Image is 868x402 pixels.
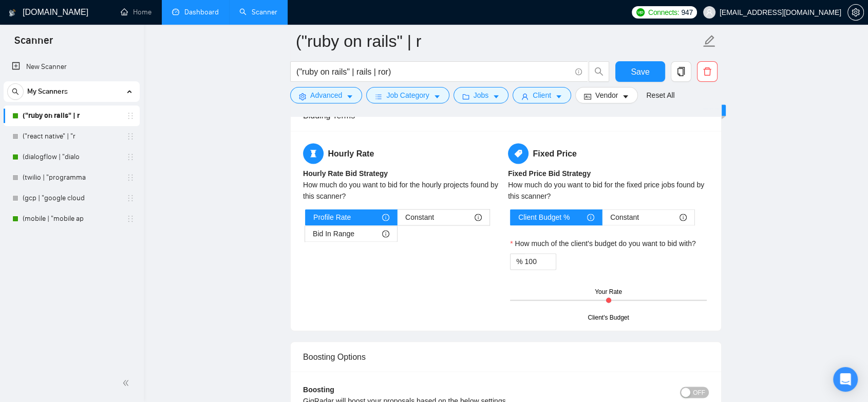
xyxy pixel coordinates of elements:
[462,93,469,100] span: folder
[299,93,306,100] span: setting
[382,214,389,221] span: info-circle
[706,9,713,16] span: user
[296,28,701,54] input: Scanner name...
[9,5,16,21] img: logo
[386,90,429,101] span: Job Category
[847,4,864,21] button: setting
[126,173,135,182] span: holder
[508,179,709,202] div: How much do you want to bid for the fixed price jobs found by this scanner?
[575,87,638,103] button: idcardVendorcaret-down
[303,179,504,202] div: How much do you want to bid for the hourly projects found by this scanner?
[313,226,354,241] span: Bid In Range
[610,209,639,225] span: Constant
[847,8,864,16] a: setting
[589,61,609,82] button: search
[27,81,68,102] span: My Scanners
[697,67,717,76] span: delete
[303,143,324,164] span: hourglass
[310,90,342,101] span: Advanced
[693,387,705,398] span: OFF
[680,214,687,221] span: info-circle
[23,106,120,126] a: ("ruby on rails" | r
[23,167,120,188] a: (twilio | "programma
[848,8,863,16] span: setting
[433,93,441,100] span: caret-down
[239,8,277,16] a: searchScanner
[23,126,120,147] a: ("react native" | "r
[126,215,135,223] span: holder
[475,214,482,221] span: info-circle
[636,8,645,16] img: upwork-logo.png
[584,93,591,100] span: idcard
[122,378,133,388] span: double-left
[126,194,135,202] span: holder
[172,8,219,16] a: dashboardDashboard
[646,90,674,101] a: Reset All
[23,188,120,208] a: (gcp | "google cloud
[126,153,135,161] span: holder
[510,238,696,249] label: How much of the client's budget do you want to bid with?
[521,93,529,100] span: user
[493,93,500,100] span: caret-down
[405,209,434,225] span: Constant
[121,8,152,16] a: homeHome
[303,143,504,164] h5: Hourly Rate
[303,342,709,371] div: Boosting Options
[366,87,449,103] button: barsJob Categorycaret-down
[622,93,629,100] span: caret-down
[6,33,61,55] span: Scanner
[681,7,692,18] span: 947
[524,254,556,269] input: How much of the client's budget do you want to bid with?
[508,169,591,178] b: Fixed Price Bid Strategy
[474,90,489,101] span: Jobs
[671,61,691,82] button: copy
[303,385,334,393] b: Boosting
[671,67,691,76] span: copy
[587,214,594,221] span: info-circle
[346,93,353,100] span: caret-down
[508,143,529,164] span: tag
[555,93,562,100] span: caret-down
[508,143,709,164] h5: Fixed Price
[833,367,858,392] div: Open Intercom Messenger
[595,287,622,297] div: Your Rate
[518,209,570,225] span: Client Budget %
[589,67,609,76] span: search
[588,313,629,323] div: Client's Budget
[533,90,551,101] span: Client
[23,147,120,167] a: (dialogflow | "dialo
[126,132,135,141] span: holder
[313,209,351,225] span: Profile Rate
[12,57,131,77] a: New Scanner
[7,83,24,100] button: search
[375,93,382,100] span: bars
[290,87,362,103] button: settingAdvancedcaret-down
[595,90,618,101] span: Vendor
[23,208,120,229] a: (mobile | "mobile ap
[513,87,571,103] button: userClientcaret-down
[575,68,582,75] span: info-circle
[296,65,571,78] input: Search Freelance Jobs...
[454,87,509,103] button: folderJobscaret-down
[382,230,389,237] span: info-circle
[703,34,716,48] span: edit
[8,88,23,95] span: search
[4,81,140,229] li: My Scanners
[4,57,140,77] li: New Scanner
[615,61,665,82] button: Save
[648,7,679,18] span: Connects:
[303,169,388,178] b: Hourly Rate Bid Strategy
[126,112,135,120] span: holder
[631,65,649,78] span: Save
[697,61,718,82] button: delete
